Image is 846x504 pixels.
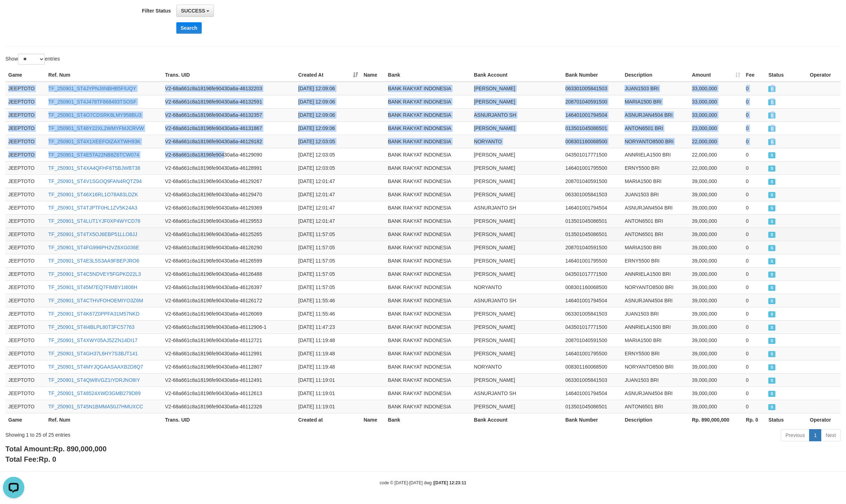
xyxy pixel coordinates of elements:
button: Open LiveChat chat widget [3,3,24,24]
td: NORYANTO [471,135,563,148]
a: TF_250901_ST46Y22XL2WMYFMJCRVW [48,125,144,131]
td: 0 [743,148,766,161]
td: ASNURJAN4504 BRI [622,201,689,214]
span: SUCCESS [768,378,775,384]
td: 063301005841503 [563,82,622,95]
td: 0 [743,161,766,174]
td: 33,000,000 [689,95,743,108]
span: SUCCESS [768,152,775,158]
td: [DATE] 11:19:48 [295,333,360,347]
span: SUCCESS [768,258,775,264]
td: [PERSON_NAME] [471,121,563,135]
td: JEEPTOTO [5,95,46,108]
td: 013501045086501 [563,227,622,241]
td: 146401001795500 [563,254,622,267]
td: 39,000,000 [689,227,743,241]
td: [PERSON_NAME] [471,307,563,320]
span: SUCCESS [768,404,775,410]
td: BANK RAKYAT INDONESIA [385,214,471,227]
td: [PERSON_NAME] [471,214,563,227]
th: Description [622,68,689,82]
th: Ref. Num [46,68,162,82]
td: 208701040591500 [563,333,622,347]
td: V2-68a661c8a18196fe90430a6a-46129553 [162,214,296,227]
td: BANK RAKYAT INDONESIA [385,347,471,360]
td: 39,000,000 [689,267,743,280]
td: 0 [743,373,766,387]
td: 39,000,000 [689,400,743,413]
td: BANK RAKYAT INDONESIA [385,241,471,254]
span: SUCCESS [768,311,775,317]
td: JEEPTOTO [5,347,46,360]
td: ANNRIELA1500 BRI [622,320,689,333]
th: Amount: activate to sort column ascending [689,68,743,82]
td: JEEPTOTO [5,280,46,294]
td: [PERSON_NAME] [471,188,563,201]
a: TF_250901_ST4JYPNJIINBHB5FIUQY [48,86,136,91]
td: [DATE] 12:01:47 [295,214,360,227]
td: [DATE] 11:57:05 [295,254,360,267]
td: BANK RAKYAT INDONESIA [385,373,471,387]
td: 043501017771500 [563,267,622,280]
td: JEEPTOTO [5,241,46,254]
td: [DATE] 11:47:23 [295,320,360,333]
td: 063301005841503 [563,188,622,201]
td: 146401001794504 [563,294,622,307]
select: Showentries [18,54,45,64]
td: 0 [743,294,766,307]
span: SUCCESS [768,285,775,291]
td: ERNY5500 BRI [622,254,689,267]
td: 39,000,000 [689,174,743,188]
td: 146401001794504 [563,387,622,400]
td: JEEPTOTO [5,320,46,333]
td: [DATE] 12:01:47 [295,201,360,214]
td: 33,000,000 [689,108,743,121]
td: JEEPTOTO [5,333,46,347]
td: [PERSON_NAME] [471,267,563,280]
td: 043501017771500 [563,320,622,333]
a: TF_250901_ST4GH37L6HY7S3BJT141 [48,351,138,356]
td: JEEPTOTO [5,227,46,241]
a: TF_250901_ST4O7CDSRK8LMY958BU3 [48,112,142,118]
a: TF_250901_ST4CTHVFOHOEMIYO3Z6M [48,298,143,303]
td: 008301160068500 [563,280,622,294]
td: 0 [743,174,766,188]
td: V2-68a661c8a18196fe90430a6a-46112807 [162,360,296,373]
td: JEEPTOTO [5,373,46,387]
td: NORYANTO8500 BRI [622,280,689,294]
td: BANK RAKYAT INDONESIA [385,108,471,121]
td: ANNRIELA1500 BRI [622,148,689,161]
td: BANK RAKYAT INDONESIA [385,135,471,148]
td: [DATE] 11:19:48 [295,360,360,373]
span: SUCCESS [768,139,775,145]
td: [PERSON_NAME] [471,373,563,387]
span: SUCCESS [768,112,775,119]
td: [DATE] 12:01:47 [295,188,360,201]
td: V2-68a661c8a18196fe90430a6a-46131867 [162,121,296,135]
td: [DATE] 12:09:06 [295,95,360,108]
td: [DATE] 12:09:06 [295,121,360,135]
td: 0 [743,214,766,227]
td: JEEPTOTO [5,360,46,373]
td: 39,000,000 [689,294,743,307]
td: ANTON6501 BRI [622,121,689,135]
a: TF_250901_ST4FG996PH2VZ6XG036E [48,245,139,250]
td: ERNY5500 BRI [622,161,689,174]
span: SUCCESS [768,351,775,357]
td: 39,000,000 [689,201,743,214]
td: V2-68a661c8a18196fe90430a6a-46129182 [162,135,296,148]
td: 0 [743,400,766,413]
td: BANK RAKYAT INDONESIA [385,267,471,280]
td: V2-68a661c8a18196fe90430a6a-46112991 [162,347,296,360]
a: Next [821,429,841,441]
td: [DATE] 11:19:01 [295,400,360,413]
td: [PERSON_NAME] [471,227,563,241]
td: 208701040591500 [563,174,622,188]
td: JUAN1503 BRI [622,82,689,95]
td: JEEPTOTO [5,121,46,135]
td: 146401001794504 [563,108,622,121]
a: TF_250901_ST4E3L5S3AA9FBEPJRO6 [48,258,139,264]
td: V2-68a661c8a18196fe90430a6a-46126290 [162,241,296,254]
td: 0 [743,201,766,214]
td: 39,000,000 [689,280,743,294]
